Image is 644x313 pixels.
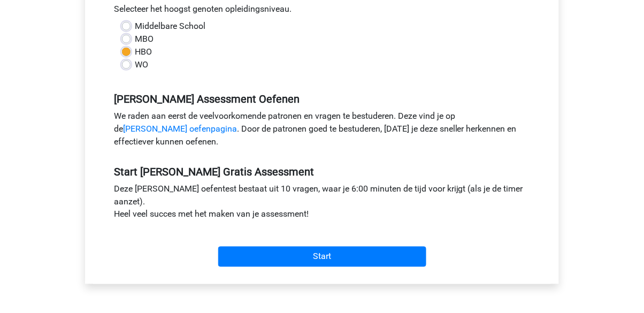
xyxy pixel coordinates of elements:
div: We raden aan eerst de veelvoorkomende patronen en vragen te bestuderen. Deze vind je op de . Door... [106,110,538,152]
label: HBO [135,45,152,58]
div: Selecteer het hoogst genoten opleidingsniveau. [106,3,538,20]
h5: Start [PERSON_NAME] Gratis Assessment [114,165,530,178]
label: Middelbare School [135,20,205,33]
input: Start [218,247,426,267]
h5: [PERSON_NAME] Assessment Oefenen [114,93,530,105]
label: WO [135,58,148,71]
a: [PERSON_NAME] oefenpagina [123,124,237,134]
label: MBO [135,33,154,45]
div: Deze [PERSON_NAME] oefentest bestaat uit 10 vragen, waar je 6:00 minuten de tijd voor krijgt (als... [106,182,538,225]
